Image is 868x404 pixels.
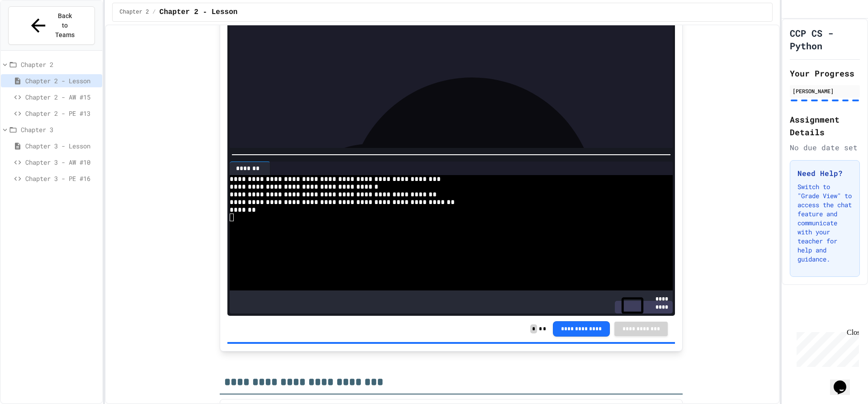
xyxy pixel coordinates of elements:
span: Chapter 3 [21,125,99,134]
span: Chapter 3 - PE #16 [25,174,99,183]
div: Chat with us now!Close [4,4,62,57]
h1: CCP CS - Python [790,27,860,52]
h2: Assignment Details [790,113,860,138]
div: No due date set [790,142,860,153]
span: / [152,9,156,16]
span: Chapter 2 [120,9,149,16]
iframe: chat widget [793,328,859,367]
span: Chapter 3 - AW #10 [25,157,99,167]
iframe: chat widget [830,368,859,395]
span: Back to Teams [54,11,75,40]
span: Chapter 2 - Lesson [160,7,238,18]
div: [PERSON_NAME] [793,87,857,95]
span: Chapter 2 [21,60,99,69]
span: Chapter 2 - PE #13 [25,109,99,118]
span: Chapter 3 - Lesson [25,141,99,151]
h3: Need Help? [797,168,852,179]
h2: Your Progress [790,67,860,80]
p: Switch to "Grade View" to access the chat feature and communicate with your teacher for help and ... [797,182,852,264]
span: Chapter 2 - AW #15 [25,92,99,102]
span: Chapter 2 - Lesson [25,76,99,86]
